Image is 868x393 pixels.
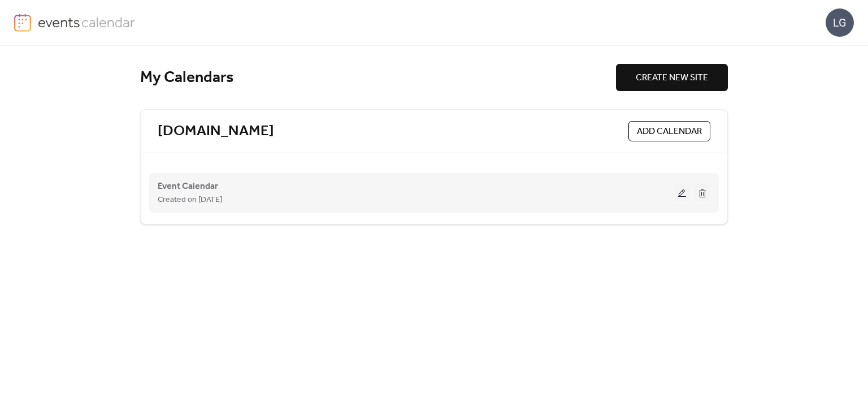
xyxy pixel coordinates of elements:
[637,125,702,139] span: ADD CALENDAR
[628,121,710,141] button: ADD CALENDAR
[158,180,218,193] span: Event Calendar
[140,68,616,88] div: My Calendars
[826,8,854,37] div: LG
[158,193,222,207] span: Created on [DATE]
[616,64,728,91] button: CREATE NEW SITE
[14,14,31,32] img: logo
[158,122,274,141] a: [DOMAIN_NAME]
[38,14,136,31] img: logo-type
[158,183,218,189] a: Event Calendar
[636,71,708,85] span: CREATE NEW SITE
